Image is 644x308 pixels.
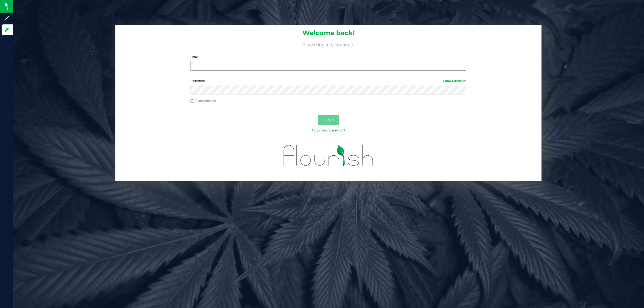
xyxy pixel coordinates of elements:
img: flourish_logo.svg [275,138,382,173]
span: Password [191,79,205,83]
inline-svg: Log in [4,27,9,32]
label: Remember me [191,98,216,103]
span: Log In [323,118,334,122]
a: Forgot your password? [312,129,345,132]
h4: Please login to continue. [115,41,541,47]
button: Log In [318,115,339,125]
input: Remember me [191,99,194,103]
h1: Welcome back! [115,30,541,36]
a: Show Password [443,79,466,83]
inline-svg: Sign up [4,16,9,21]
label: Email [191,55,467,60]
